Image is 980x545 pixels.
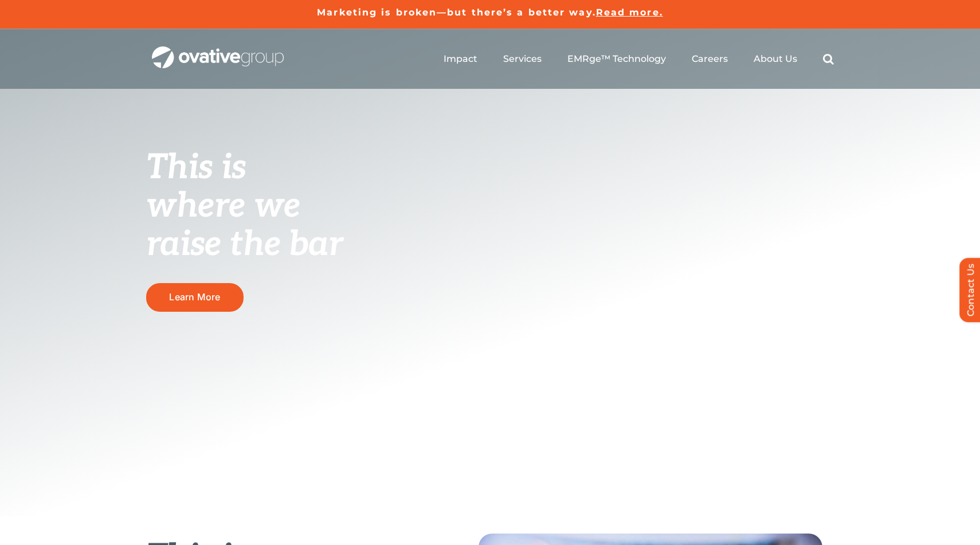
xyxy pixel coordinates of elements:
a: Impact [444,53,477,65]
a: Services [503,53,542,65]
a: EMRge™ Technology [567,53,666,65]
span: This is [146,147,246,189]
span: Learn More [169,292,220,303]
a: Search [823,53,834,65]
nav: Menu [444,41,834,77]
a: OG_Full_horizontal_WHT [152,45,284,56]
a: About Us [754,53,797,65]
a: Careers [692,53,728,65]
a: Marketing is broken—but there’s a better way. [317,7,596,18]
span: where we raise the bar [146,186,343,265]
a: Read more. [596,7,663,18]
a: Learn More [146,283,244,311]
